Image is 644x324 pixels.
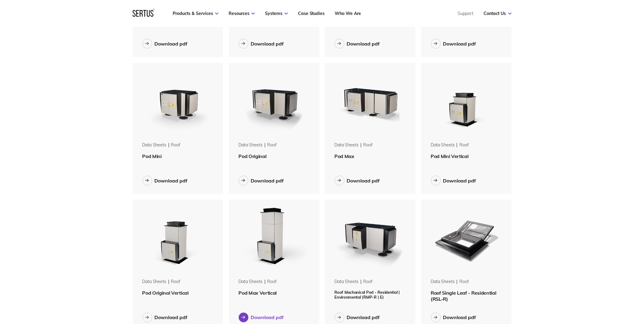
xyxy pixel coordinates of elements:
[363,142,373,148] div: roof
[239,142,263,148] div: Data Sheets
[251,178,284,184] div: Download pdf
[251,41,284,47] div: Download pdf
[239,290,277,296] span: Pod Max Vertical
[335,279,359,285] div: Data Sheets
[431,153,469,159] span: Pod Mini Vertical
[460,279,469,285] div: roof
[155,178,188,184] div: Download pdf
[155,315,188,321] div: Download pdf
[229,11,255,16] a: Resources
[142,142,166,148] div: Data Sheets
[171,142,180,148] div: roof
[431,176,476,186] button: Download pdf
[142,153,162,159] span: Pod Mini
[335,11,361,16] a: Who We Are
[173,11,219,16] a: Products & Services
[142,313,188,322] button: Download pdf
[335,313,380,322] button: Download pdf
[443,315,476,321] div: Download pdf
[335,142,359,148] div: Data Sheets
[142,279,166,285] div: Data Sheets
[239,39,284,49] button: Download pdf
[431,290,496,302] span: Roof Single Leaf - Residential (RSL-R)
[265,11,288,16] a: Systems
[335,153,355,159] span: Pod Max
[239,176,284,186] button: Download pdf
[142,39,188,49] button: Download pdf
[460,142,469,148] div: roof
[443,178,476,184] div: Download pdf
[239,313,284,322] button: Download pdf
[431,142,455,148] div: Data Sheets
[431,279,455,285] div: Data Sheets
[267,279,277,285] div: roof
[484,11,512,16] a: Contact Us
[251,315,284,321] div: Download pdf
[335,290,400,300] span: Roof Mechanical Pod - Residential | Environmental (RMP-R | E)
[298,11,325,16] a: Case Studies
[347,178,380,184] div: Download pdf
[267,142,277,148] div: roof
[142,290,189,296] span: Pod Original Vertical
[613,295,644,324] iframe: Chat Widget
[347,315,380,321] div: Download pdf
[335,176,380,186] button: Download pdf
[171,279,180,285] div: roof
[335,39,380,49] button: Download pdf
[431,313,476,322] button: Download pdf
[155,41,188,47] div: Download pdf
[142,176,188,186] button: Download pdf
[239,153,267,159] span: Pod Original
[239,279,263,285] div: Data Sheets
[363,279,373,285] div: roof
[458,11,474,16] a: Support
[443,41,476,47] div: Download pdf
[347,41,380,47] div: Download pdf
[431,39,476,49] button: Download pdf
